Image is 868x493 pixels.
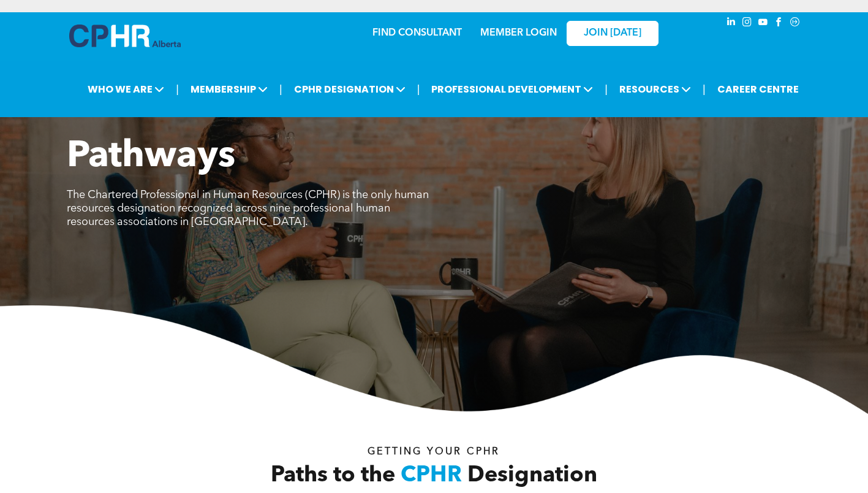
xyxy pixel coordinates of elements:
[703,77,706,102] li: |
[788,15,802,32] a: Social network
[271,465,395,487] span: Paths to the
[741,15,754,32] a: instagram
[368,447,500,457] span: Getting your Cphr
[567,21,659,46] a: JOIN [DATE]
[480,28,557,38] a: MEMBER LOGIN
[725,15,738,32] a: linkedin
[584,28,641,39] span: JOIN [DATE]
[176,77,179,102] li: |
[84,78,168,101] span: WHO WE ARE
[290,78,409,101] span: CPHR DESIGNATION
[772,15,786,32] a: facebook
[372,28,462,38] a: FIND CONSULTANT
[605,77,608,102] li: |
[428,78,597,101] span: PROFESSIONAL DEVELOPMENT
[757,15,770,32] a: youtube
[187,78,271,101] span: MEMBERSHIP
[279,77,282,102] li: |
[714,78,802,101] a: CAREER CENTRE
[67,139,235,175] span: Pathways
[401,465,462,487] span: CPHR
[467,465,597,487] span: Designation
[616,78,695,101] span: RESOURCES
[417,77,420,102] li: |
[67,189,429,227] span: The Chartered Professional in Human Resources (CPHR) is the only human resources designation reco...
[69,25,181,47] img: A blue and white logo for cp alberta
